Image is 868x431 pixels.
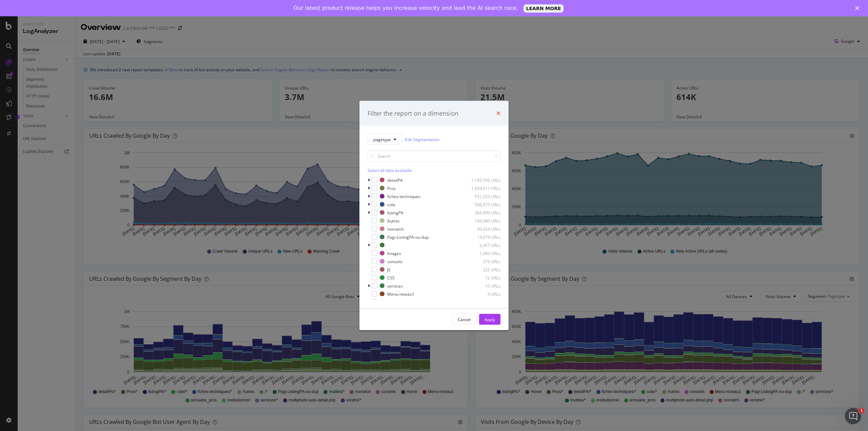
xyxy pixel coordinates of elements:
div: Apply [485,316,495,322]
div: Filter the report on a dimension [368,109,458,118]
div: 10 URLs [467,283,500,289]
div: services [387,283,403,289]
div: conseils [387,258,402,264]
div: 8 URLs [467,299,500,305]
div: institutionnel [387,299,412,305]
div: 1,054,011 URLs [467,185,500,191]
div: Pros [387,185,396,191]
div: Pagi-ListingPA-ou-dup [387,234,429,240]
div: 30,924 URLs [467,226,500,232]
div: Images [387,250,401,256]
div: Cancel [458,316,471,322]
div: Menu-niveau1 [387,291,414,297]
span: 1 [859,408,864,413]
div: 72 URLs [467,275,500,280]
div: 531,253 URLs [467,193,500,199]
div: 14,074 URLs [467,234,500,240]
div: 506,575 URLs [467,201,500,207]
div: listingPA [387,210,403,215]
div: CSS [387,275,395,280]
div: Our latest product release helps you increase velocity and lead the AI search race. [294,5,518,12]
div: detailPA [387,177,403,183]
div: 2,457 URLs [467,242,500,248]
button: pagetype [368,134,402,145]
div: 264,999 URLs [467,210,500,215]
div: 375 URLs [467,258,500,264]
div: fiches-techniques [387,193,420,199]
div: 194,980 URLs [467,218,500,223]
span: pagetype [373,136,391,142]
div: times [496,109,500,118]
div: nomatch [387,226,404,232]
a: Edit Segmentation [405,136,439,143]
button: Apply [479,314,500,325]
input: Search [368,150,500,162]
div: 9 URLs [467,291,500,297]
div: Select all data available [368,168,500,173]
div: 1,689 URLs [467,250,500,256]
div: cote [387,201,395,207]
a: LEARN MORE [524,4,564,13]
iframe: Intercom live chat [845,408,861,424]
div: Autres [387,218,400,223]
div: Fermer [855,6,862,10]
div: JS [387,267,391,272]
button: Cancel [452,314,476,325]
div: 222 URLs [467,267,500,272]
div: 1,193,556 URLs [467,177,500,183]
div: modal [359,101,509,330]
